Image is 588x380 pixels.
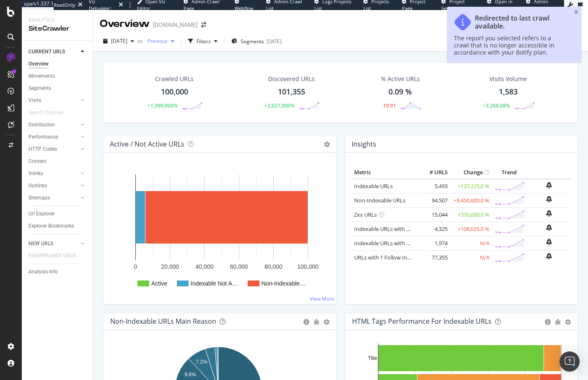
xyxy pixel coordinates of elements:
div: gear [565,319,571,325]
div: Overview [100,17,150,31]
a: Sitemaps [28,194,78,202]
text: 7.2% [196,359,207,364]
a: Outlinks [28,181,78,190]
th: Trend [492,166,527,179]
div: Outlinks [28,181,47,190]
td: 4,325 [416,222,450,236]
div: Content [28,157,47,166]
div: Segments [28,84,51,93]
th: # URLS [416,166,450,179]
span: vs [137,37,144,45]
div: bell-plus [546,182,552,189]
a: Inlinks [28,169,78,178]
text: 100,000 [297,263,319,270]
div: +3,268.08% [483,102,510,109]
a: Visits [28,96,78,105]
i: Options [324,142,330,147]
text: Non-Indexable… [262,280,306,287]
a: Segments [28,84,87,93]
a: Analysis Info [28,267,87,276]
td: 1,974 [416,236,450,250]
div: Search Engines [28,108,63,117]
a: Indexable URLs with Bad H1 [354,225,424,233]
th: Change [450,166,492,179]
div: circle-info [303,319,309,325]
div: Crawled URLs [155,75,194,83]
text: 60,000 [230,263,248,270]
div: Distribution [28,121,55,129]
a: View More [310,295,334,302]
text: 9.6% [184,372,196,377]
div: -19.91 [381,102,396,109]
div: % Active URLs [381,75,420,83]
td: 15,044 [416,207,450,222]
div: CURRENT URLS [28,47,65,56]
a: Search Engines [28,108,72,117]
td: N/A [450,236,492,250]
a: Movements [28,72,87,81]
text: 20,000 [161,263,179,270]
div: bell-plus [546,210,552,217]
a: Content [28,157,87,166]
div: Sitemaps [28,194,50,202]
div: arrow-right-arrow-left [201,22,206,28]
a: Non-Indexable URLs [354,197,405,204]
div: A chart. [110,166,326,297]
div: Open Intercom Messenger [560,351,580,372]
div: gear [324,319,329,325]
div: Redirected to last crawl available. [475,14,566,30]
div: NEW URLS [28,239,53,248]
div: Performance [28,133,58,142]
td: 94,507 [416,193,450,207]
text: Title [368,355,377,361]
div: Explorer Bookmarks [28,222,74,231]
td: +137,225.0 % [450,179,492,194]
div: Inlinks [28,169,43,178]
div: [DOMAIN_NAME] [153,21,198,29]
div: bell-plus [546,196,552,202]
h4: Insights [352,139,376,150]
text: Active [151,280,167,287]
a: 2xx URLs [354,211,377,218]
div: SiteCrawler [28,24,86,34]
span: Webflow [235,5,254,11]
td: 77,355 [416,250,450,265]
td: +108,025.0 % [450,222,492,236]
div: bug [555,319,561,325]
text: 0 [134,263,137,270]
text: Indexable Not A… [191,280,238,287]
div: Url Explorer [28,210,54,218]
button: Previous [144,34,178,48]
div: 1,583 [499,86,518,97]
div: bug [313,319,319,325]
div: Movements [28,72,55,81]
button: Segments[DATE] [228,34,285,48]
div: [DATE] [267,38,282,45]
div: Visits Volume [490,75,527,83]
div: Overview [28,60,49,68]
div: 101,355 [278,86,305,97]
a: NEW URLS [28,239,78,248]
text: 40,000 [195,263,213,270]
h4: Active / Not Active URLs [110,139,184,150]
a: Indexable URLs with Bad Description [354,239,446,247]
td: N/A [450,250,492,265]
div: Discovered URLs [268,75,315,83]
div: +1,999,900% [148,102,178,109]
a: CURRENT URLS [28,47,78,56]
a: HTTP Codes [28,145,78,154]
div: Analysis Info [28,267,58,276]
div: Analytics [28,17,86,24]
div: +2,027,000% [264,102,295,109]
div: bell-plus [546,224,552,231]
div: 100,000 [161,86,188,97]
a: Overview [28,60,87,68]
th: Metric [352,166,417,179]
div: DISAPPEARED URLS [28,252,75,260]
div: The report you selected refers to a crawl that is no longer accessible in accordance with your Bo... [454,34,566,56]
td: +376,000.0 % [450,207,492,222]
button: Filters [185,34,221,48]
div: bell-plus [546,253,552,259]
span: Previous [144,37,168,45]
div: ReadOnly: [54,2,76,8]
